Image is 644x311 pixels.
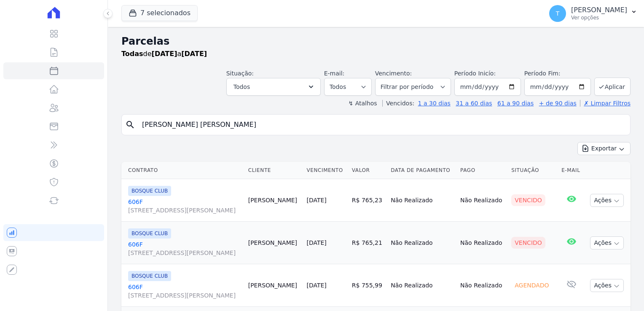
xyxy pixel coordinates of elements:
i: search [125,120,135,130]
td: R$ 765,23 [349,179,387,222]
button: Todos [226,78,321,96]
td: Não Realizado [387,222,457,264]
input: Buscar por nome do lote ou do cliente [137,116,627,133]
a: + de 90 dias [539,100,577,107]
td: R$ 755,99 [349,264,387,307]
label: ↯ Atalhos [348,100,377,107]
label: Situação: [226,70,254,77]
a: 606F[STREET_ADDRESS][PERSON_NAME] [128,198,241,214]
p: Ver opções [571,14,627,21]
td: Não Realizado [457,264,508,307]
a: 606F[STREET_ADDRESS][PERSON_NAME] [128,283,241,300]
a: 31 a 60 dias [456,100,492,107]
label: Vencimento: [375,70,412,77]
th: Situação [508,162,558,179]
a: [DATE] [306,282,326,289]
td: R$ 765,21 [349,222,387,264]
h2: Parcelas [121,34,631,49]
td: Não Realizado [387,179,457,222]
strong: Todas [121,50,143,58]
label: E-mail: [324,70,345,77]
span: BOSQUE CLUB [128,228,171,239]
button: Aplicar [594,78,631,96]
button: T [PERSON_NAME] Ver opções [542,2,644,25]
a: ✗ Limpar Filtros [580,100,631,107]
label: Período Inicío: [454,70,496,77]
span: BOSQUE CLUB [128,186,171,196]
button: Ações [590,236,624,249]
span: T [556,11,560,16]
button: 7 selecionados [121,5,198,21]
td: [PERSON_NAME] [245,264,303,307]
th: Vencimento [303,162,348,179]
button: Ações [590,279,624,292]
span: [STREET_ADDRESS][PERSON_NAME] [128,291,241,300]
a: 606F[STREET_ADDRESS][PERSON_NAME] [128,240,241,257]
a: 1 a 30 dias [418,100,451,107]
span: [STREET_ADDRESS][PERSON_NAME] [128,249,241,257]
span: [STREET_ADDRESS][PERSON_NAME] [128,206,241,214]
div: Vencido [511,237,545,249]
span: Todos [233,82,250,92]
th: Contrato [121,162,245,179]
p: de a [121,49,207,59]
span: BOSQUE CLUB [128,271,171,281]
a: 61 a 90 dias [497,100,534,107]
th: Valor [349,162,387,179]
a: [DATE] [306,239,326,246]
strong: [DATE] [181,50,207,58]
div: Vencido [511,194,545,206]
td: Não Realizado [387,264,457,307]
button: Ações [590,194,624,207]
td: [PERSON_NAME] [245,222,303,264]
div: Agendado [511,279,552,291]
td: Não Realizado [457,222,508,264]
th: E-mail [558,162,585,179]
label: Vencidos: [382,100,414,107]
td: Não Realizado [457,179,508,222]
button: Exportar [577,142,631,155]
p: [PERSON_NAME] [571,6,627,14]
label: Período Fim: [524,69,591,78]
th: Pago [457,162,508,179]
th: Data de Pagamento [387,162,457,179]
strong: [DATE] [152,50,177,58]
